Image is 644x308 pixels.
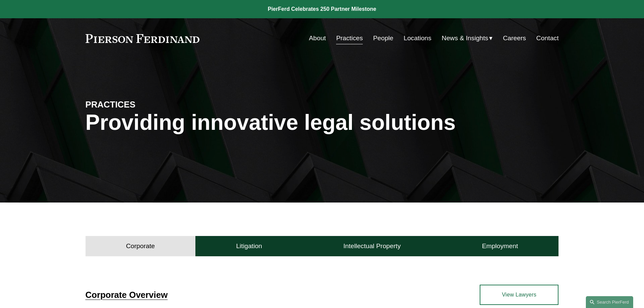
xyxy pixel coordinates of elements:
[482,242,518,250] h4: Employment
[404,32,431,45] a: Locations
[442,32,488,44] span: News & Insights
[236,242,262,250] h4: Litigation
[343,242,401,250] h4: Intellectual Property
[86,290,168,300] a: Corporate Overview
[373,32,393,45] a: People
[480,285,558,305] a: View Lawyers
[336,32,363,45] a: Practices
[503,32,526,45] a: Careers
[86,99,204,110] h4: PRACTICES
[442,32,493,45] a: folder dropdown
[309,32,326,45] a: About
[126,242,155,250] h4: Corporate
[536,32,558,45] a: Contact
[586,296,633,308] a: Search this site
[86,110,559,135] h1: Providing innovative legal solutions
